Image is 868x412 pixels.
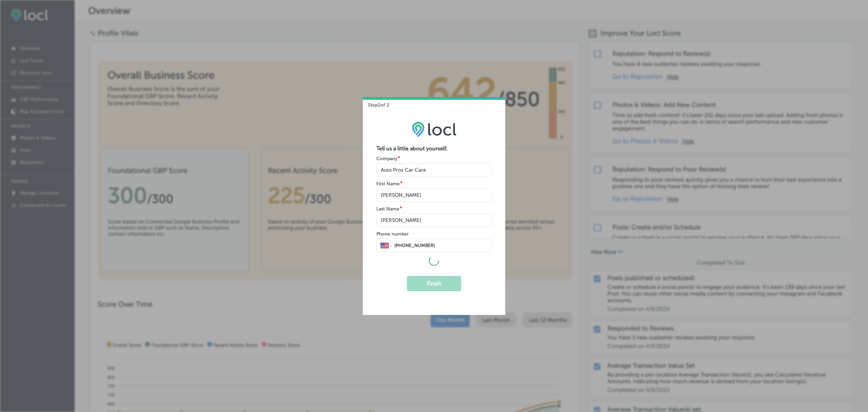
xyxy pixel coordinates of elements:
label: First Name [376,181,400,187]
label: Company [376,156,397,162]
label: Phone number [376,231,409,237]
button: Finish [407,276,461,291]
img: LOCL logo [412,121,456,137]
p: Step 2 of 2 [363,97,389,108]
label: Last Name [376,206,399,212]
input: Phone number [394,242,488,248]
strong: Tell us a little about yourself. [376,145,448,152]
